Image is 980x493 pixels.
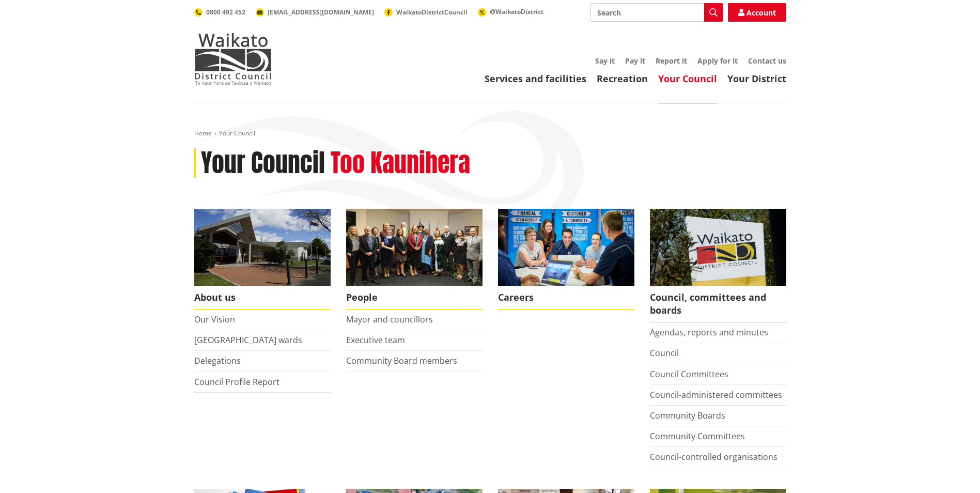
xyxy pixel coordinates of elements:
[625,56,645,66] a: Pay it
[194,334,302,346] a: [GEOGRAPHIC_DATA] wards
[728,3,786,22] a: Account
[748,56,786,66] a: Contact us
[650,347,679,359] a: Council
[478,7,543,16] a: @WaikatoDistrict
[485,72,586,85] a: Services and facilities
[346,334,405,346] a: Executive team
[194,376,279,388] a: Council Profile Report
[650,430,745,442] a: Community Committees
[498,209,634,286] img: Office staff in meeting - Career page
[697,56,738,66] a: Apply for it
[194,314,235,325] a: Our Vision
[650,209,786,286] img: Waikato-District-Council-sign
[268,8,374,17] span: [EMAIL_ADDRESS][DOMAIN_NAME]
[656,56,687,66] a: Report it
[590,3,723,22] input: Search input
[597,72,648,85] a: Recreation
[206,8,245,17] span: 0800 492 452
[219,129,255,137] span: Your Council
[650,368,728,380] a: Council Committees
[498,286,634,310] span: Careers
[194,8,245,17] a: 0800 492 452
[194,129,212,137] a: Home
[256,8,374,17] a: [EMAIL_ADDRESS][DOMAIN_NAME]
[346,286,483,310] span: People
[498,209,634,310] a: Careers
[650,327,768,338] a: Agendas, reports and minutes
[194,355,241,366] a: Delegations
[650,209,786,322] a: Waikato-District-Council-sign Council, committees and boards
[346,314,433,325] a: Mayor and councillors
[384,8,468,17] a: WaikatoDistrictCouncil
[727,72,786,85] a: Your District
[331,148,470,178] h2: Too Kaunihera
[490,7,543,16] span: @WaikatoDistrict
[650,410,725,421] a: Community Boards
[650,451,777,463] a: Council-controlled organisations
[346,209,483,286] img: 2022 Council
[396,8,468,17] span: WaikatoDistrictCouncil
[650,389,782,400] a: Council-administered committees
[932,450,970,487] iframe: Messenger Launcher
[595,56,615,66] a: Say it
[194,286,331,310] span: About us
[194,209,331,310] a: WDC Building 0015 About us
[194,129,786,138] nav: breadcrumb
[346,355,457,366] a: Community Board members
[194,33,272,85] img: Waikato District Council - Te Kaunihera aa Takiwaa o Waikato
[650,286,786,322] span: Council, committees and boards
[346,209,483,310] a: 2022 Council People
[658,72,717,85] a: Your Council
[194,209,331,286] img: WDC Building 0015
[201,148,325,178] h1: Your Council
